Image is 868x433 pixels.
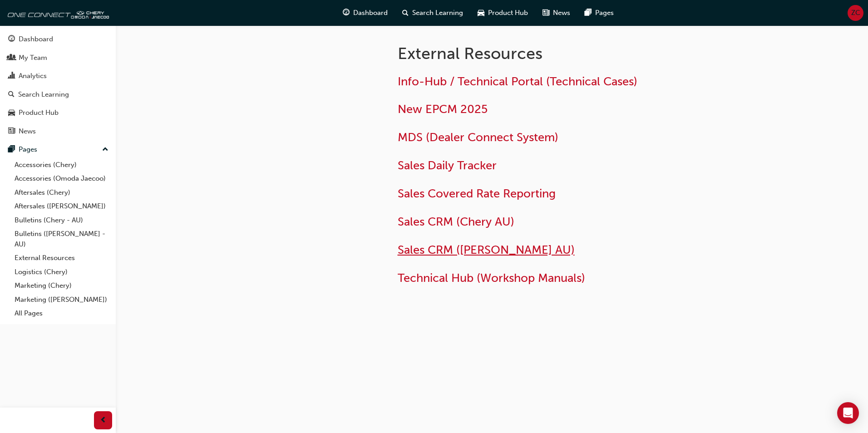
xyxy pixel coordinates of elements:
span: prev-icon [100,415,107,426]
button: Pages [4,141,112,158]
a: News [4,123,112,140]
a: Sales Daily Tracker [398,158,497,172]
a: Aftersales ([PERSON_NAME]) [11,199,112,213]
div: Search Learning [18,89,69,100]
span: pages-icon [585,7,592,19]
a: Bulletins ([PERSON_NAME] - AU) [11,227,112,251]
a: Accessories (Omoda Jaecoo) [11,172,112,186]
a: Dashboard [4,31,112,48]
div: My Team [19,53,47,63]
div: Dashboard [19,34,53,44]
span: people-icon [8,54,15,62]
a: guage-iconDashboard [335,4,395,22]
span: news-icon [8,128,15,136]
a: pages-iconPages [577,4,621,22]
a: External Resources [11,251,112,265]
a: Logistics (Chery) [11,265,112,279]
span: guage-icon [343,7,350,19]
a: New EPCM 2025 [398,102,488,116]
span: guage-icon [8,35,15,44]
span: chart-icon [8,72,15,80]
a: Aftersales (Chery) [11,186,112,200]
span: Pages [595,8,614,18]
span: pages-icon [8,146,15,154]
button: ZC [848,5,863,21]
a: My Team [4,49,112,66]
a: Sales Covered Rate Reporting [398,187,556,201]
a: Sales CRM ([PERSON_NAME] AU) [398,243,575,257]
a: Sales CRM (Chery AU) [398,215,514,229]
div: Product Hub [19,108,59,118]
a: Marketing ([PERSON_NAME]) [11,293,112,307]
a: Technical Hub (Workshop Manuals) [398,271,585,285]
span: car-icon [478,7,484,19]
a: All Pages [11,306,112,320]
a: Search Learning [4,86,112,103]
span: ZC [851,8,860,18]
a: car-iconProduct Hub [470,4,535,22]
span: up-icon [102,144,108,156]
a: Info-Hub / Technical Portal (Technical Cases) [398,74,637,89]
div: Open Intercom Messenger [837,402,859,424]
a: MDS (Dealer Connect System) [398,130,558,144]
span: Product Hub [488,8,528,18]
span: car-icon [8,109,15,117]
div: News [19,126,36,137]
a: news-iconNews [535,4,577,22]
span: Search Learning [412,8,463,18]
a: Marketing (Chery) [11,279,112,293]
a: Product Hub [4,104,112,121]
span: search-icon [8,91,15,99]
h1: External Resources [398,44,695,64]
span: search-icon [402,7,409,19]
span: news-icon [542,7,549,19]
span: News [553,8,570,18]
div: Pages [19,144,37,155]
a: Analytics [4,68,112,84]
div: Analytics [19,71,47,81]
span: Dashboard [353,8,388,18]
a: Bulletins (Chery - AU) [11,213,112,227]
a: Accessories (Chery) [11,158,112,172]
img: oneconnect [5,4,109,22]
button: DashboardMy TeamAnalyticsSearch LearningProduct HubNews [4,29,112,141]
a: search-iconSearch Learning [395,4,470,22]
